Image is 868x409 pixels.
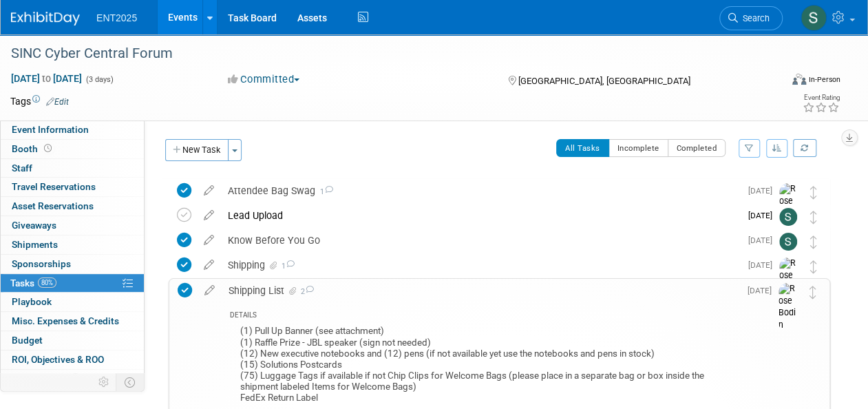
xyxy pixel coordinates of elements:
[230,311,739,322] div: DETAILS
[12,200,94,211] span: Asset Reservations
[738,13,770,23] span: Search
[12,296,52,307] span: Playbook
[748,211,779,220] span: [DATE]
[40,73,53,84] span: to
[221,253,740,277] div: Shipping
[748,260,779,270] span: [DATE]
[810,211,817,224] i: Move task
[92,373,116,391] td: Personalize Event Tab Strip
[279,262,295,271] span: 1
[748,235,779,245] span: [DATE]
[221,229,740,252] div: Know Before You Go
[1,159,144,178] a: Staff
[12,143,54,154] span: Booth
[779,208,797,226] img: Stephanie Silva
[12,181,96,192] span: Travel Reservations
[70,373,81,384] span: 4
[1,235,144,254] a: Shipments
[12,258,71,269] span: Sponsorships
[1,120,144,139] a: Event Information
[719,72,840,92] div: Event Format
[809,286,816,299] i: Move task
[1,255,144,273] a: Sponsorships
[12,315,119,326] span: Misc. Expenses & Credits
[556,139,609,157] button: All Tasks
[10,94,69,108] td: Tags
[792,74,806,85] img: Format-Inperson.png
[1,178,144,196] a: Travel Reservations
[12,162,32,174] span: Staff
[779,233,797,251] img: Stephanie Silva
[222,279,739,302] div: Shipping List
[719,6,783,30] a: Search
[810,235,817,249] i: Move task
[12,124,89,135] span: Event Information
[197,234,221,247] a: edit
[1,350,144,369] a: ROI, Objectives & ROO
[38,277,56,288] span: 80%
[197,259,221,271] a: edit
[518,76,690,86] span: [GEOGRAPHIC_DATA], [GEOGRAPHIC_DATA]
[1,331,144,350] a: Budget
[779,258,800,306] img: Rose Bodin
[810,186,817,199] i: Move task
[810,260,817,273] i: Move task
[165,139,229,161] button: New Task
[1,216,144,235] a: Giveaways
[223,72,305,87] button: Committed
[41,143,54,154] span: Booth not reserved yet
[197,185,221,197] a: edit
[10,277,56,289] span: Tasks
[748,286,779,295] span: [DATE]
[10,72,83,85] span: [DATE] [DATE]
[46,97,69,107] a: Edit
[221,179,740,202] div: Attendee Bag Swag
[12,354,104,365] span: ROI, Objectives & ROO
[6,41,770,66] div: SINC Cyber Central Forum
[668,139,726,157] button: Completed
[1,370,144,388] a: Attachments4
[12,335,43,346] span: Budget
[1,312,144,331] a: Misc. Expenses & Credits
[779,183,800,232] img: Rose Bodin
[793,139,816,157] a: Refresh
[198,284,222,297] a: edit
[315,187,333,196] span: 1
[1,293,144,311] a: Playbook
[197,209,221,222] a: edit
[1,140,144,158] a: Booth
[299,287,314,296] span: 2
[808,74,840,85] div: In-Person
[11,12,80,25] img: ExhibitDay
[779,283,799,332] img: Rose Bodin
[12,373,81,384] span: Attachments
[96,12,137,23] span: ENT2025
[12,239,58,250] span: Shipments
[221,204,740,227] div: Lead Upload
[1,197,144,216] a: Asset Reservations
[12,220,56,231] span: Giveaways
[116,373,145,391] td: Toggle Event Tabs
[608,139,668,157] button: Incomplete
[748,186,779,196] span: [DATE]
[1,274,144,293] a: Tasks80%
[801,5,827,31] img: Stephanie Silva
[803,94,840,101] div: Event Rating
[85,75,114,84] span: (3 days)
